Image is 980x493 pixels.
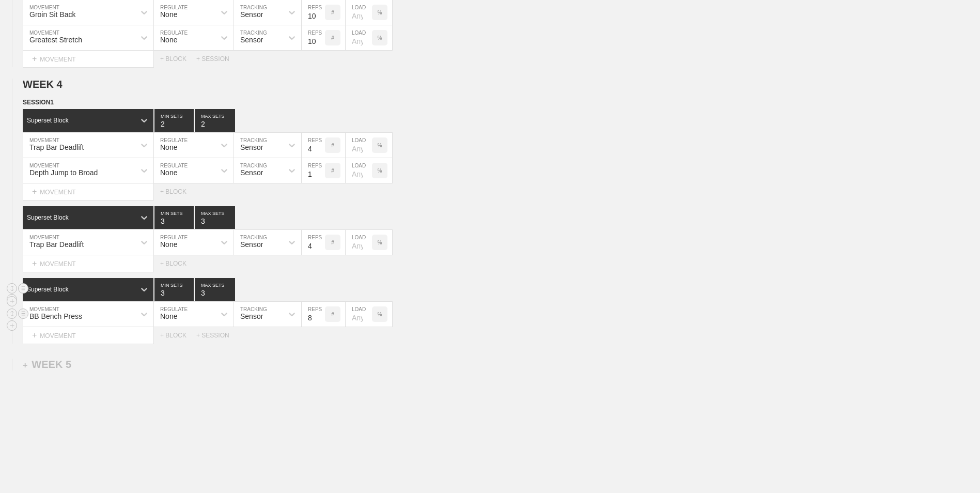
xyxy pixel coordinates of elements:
div: + BLOCK [160,55,196,63]
div: Trap Bar Deadlift [29,143,84,151]
input: Any [346,302,372,327]
span: + [32,54,37,63]
p: % [378,240,382,245]
p: % [378,168,382,174]
div: None [160,312,177,320]
div: Sensor [240,143,263,151]
span: WEEK 4 [23,79,63,90]
p: # [331,143,334,148]
div: MOVEMENT [23,255,154,272]
p: # [331,312,334,317]
div: Sensor [240,36,263,44]
div: + BLOCK [160,188,196,195]
span: + [32,187,37,196]
div: None [160,143,177,151]
div: BB Bench Press [29,312,82,320]
div: MOVEMENT [23,183,154,201]
span: + [32,259,37,268]
p: % [378,312,382,317]
div: None [160,240,177,249]
div: None [160,36,177,44]
p: # [331,168,334,174]
input: Any [346,158,372,183]
div: Greatest Stretch [29,36,82,44]
p: % [378,10,382,16]
p: # [331,35,334,41]
div: Superset Block [27,214,69,221]
p: % [378,35,382,41]
div: WEEK 5 [23,359,71,371]
span: + [23,361,27,369]
div: + BLOCK [160,260,196,267]
p: # [331,10,334,16]
div: Sensor [240,240,263,249]
iframe: Chat Widget [928,443,980,493]
div: Groin Sit Back [29,10,75,19]
div: + SESSION [196,55,238,63]
input: Any [346,133,372,158]
div: None [160,10,177,19]
div: Superset Block [27,117,69,124]
input: Any [346,230,372,255]
div: + BLOCK [160,332,196,339]
div: Sensor [240,168,263,177]
div: None [160,168,177,177]
div: Sensor [240,10,263,19]
p: # [331,240,334,245]
input: Any [346,25,372,50]
span: + [32,331,37,340]
div: MOVEMENT [23,51,154,68]
div: Depth Jump to Broad [29,168,98,177]
input: None [195,278,235,301]
div: + SESSION [196,332,238,339]
span: SESSION 1 [23,99,54,106]
input: None [195,109,235,132]
div: Superset Block [27,286,69,293]
div: Trap Bar Deadlift [29,240,84,249]
div: MOVEMENT [23,327,154,344]
div: Sensor [240,312,263,320]
input: None [195,206,235,229]
p: % [378,143,382,148]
